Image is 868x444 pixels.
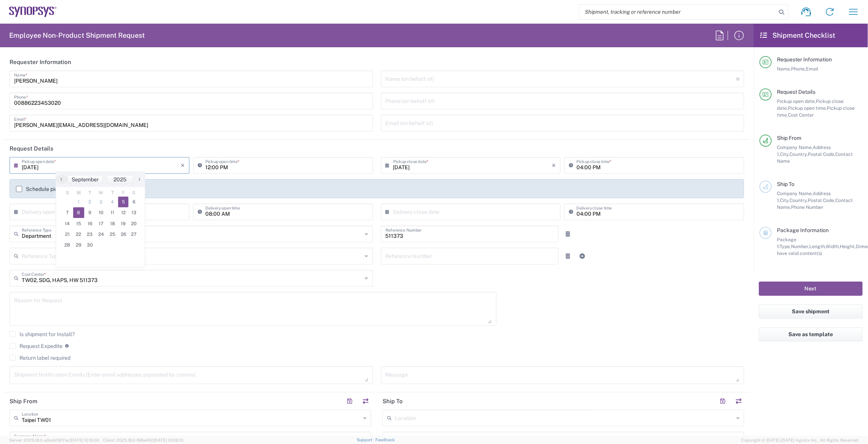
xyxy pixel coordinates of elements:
[128,229,139,240] span: 27
[181,159,185,172] i: ×
[579,5,777,19] input: Shipment, tracking or reference number
[562,251,573,261] a: Remove Reference
[10,58,71,66] h2: Requester Information
[780,197,790,203] span: City,
[107,175,133,184] button: 2025
[133,175,145,184] button: ›
[788,105,827,111] span: Pickup open time,
[375,438,395,442] a: Feedback
[56,175,67,184] span: ‹
[118,197,129,207] span: 5
[56,175,145,184] bs-datepicker-navigation-view: ​ ​ ​
[788,112,814,118] span: Cost Center
[73,189,85,197] th: weekday
[103,438,183,442] span: Client: 2025.18.0-198a450
[562,229,573,239] a: Remove Reference
[790,197,808,203] span: Country,
[84,197,96,207] span: 2
[134,175,145,184] span: ›
[118,229,129,240] span: 26
[107,197,118,207] span: 4
[73,229,85,240] span: 22
[128,207,139,218] span: 13
[808,197,835,203] span: Postal Code,
[128,197,139,207] span: 6
[10,355,70,361] label: Return label required
[777,237,796,249] span: Package 1:
[107,229,118,240] span: 25
[777,135,801,141] span: Ship From
[56,172,145,268] bs-datepicker-container: calendar
[741,437,859,444] span: Copyright © [DATE]-[DATE] Agistix Inc., All Rights Reserved
[777,191,813,196] span: Company Name,
[759,305,863,319] button: Save shipment
[9,31,145,40] h2: Employee Non-Product Shipment Request
[107,207,118,218] span: 11
[118,218,129,229] span: 19
[56,175,67,184] button: ‹
[840,244,856,249] span: Height,
[780,244,791,249] span: Type,
[62,240,73,250] span: 28
[114,176,127,183] span: 2025
[809,244,826,249] span: Length,
[10,398,37,405] h2: Ship From
[62,229,73,240] span: 21
[791,66,806,72] span: Phone,
[10,343,62,349] label: Request Expedite
[128,189,139,197] th: weekday
[118,189,129,197] th: weekday
[73,207,85,218] span: 8
[70,438,99,442] span: [DATE] 10:10:00
[154,438,183,442] span: [DATE] 10:06:13
[808,151,835,157] span: Postal Code,
[73,240,85,250] span: 29
[790,151,808,157] span: Country,
[777,181,794,187] span: Ship To
[806,66,818,72] span: Email
[826,244,840,249] span: Width,
[777,89,815,95] span: Request Details
[67,175,103,184] button: September
[577,251,588,261] a: Add Reference
[73,197,85,207] span: 1
[84,207,96,218] span: 9
[777,56,832,63] span: Requester Information
[383,398,403,405] h2: Ship To
[84,189,96,197] th: weekday
[107,189,118,197] th: weekday
[10,145,53,152] h2: Request Details
[777,98,816,104] span: Pickup open date,
[759,282,863,296] button: Next
[780,151,790,157] span: City,
[84,218,96,229] span: 16
[72,176,99,183] span: September
[73,218,85,229] span: 15
[761,31,836,40] h2: Shipment Checklist
[10,331,75,337] label: Is shipment for Install?
[128,218,139,229] span: 20
[777,144,813,150] span: Company Name,
[16,186,67,192] label: Schedule pickup
[118,207,129,218] span: 12
[791,204,823,210] span: Phone Number
[62,189,73,197] th: weekday
[357,438,376,442] a: Support
[96,189,107,197] th: weekday
[791,244,809,249] span: Number,
[84,240,96,250] span: 30
[9,438,99,442] span: Server: 2025.18.0-a0edd1917ac
[62,218,73,229] span: 14
[107,218,118,229] span: 18
[96,229,107,240] span: 24
[62,207,73,218] span: 7
[777,227,829,233] span: Package Information
[777,66,791,72] span: Name,
[96,218,107,229] span: 17
[96,207,107,218] span: 10
[96,197,107,207] span: 3
[84,229,96,240] span: 23
[552,159,556,172] i: ×
[759,327,863,341] button: Save as template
